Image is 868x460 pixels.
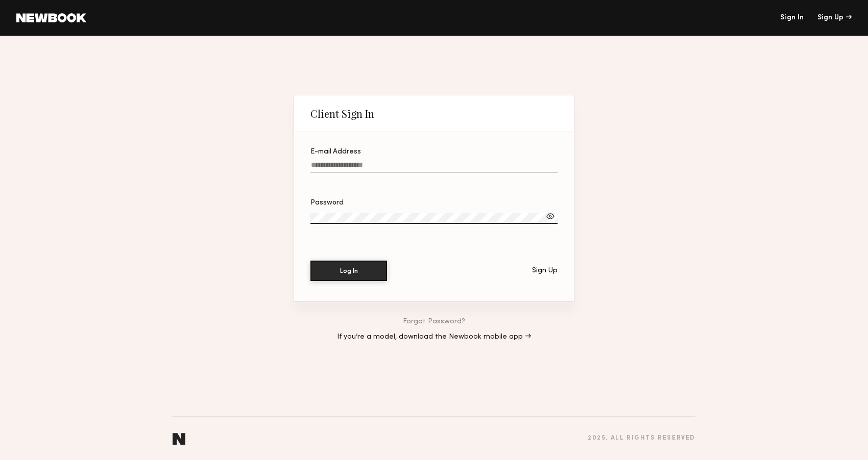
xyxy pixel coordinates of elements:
[532,267,558,274] div: Sign Up
[310,161,558,173] input: E-mail Address
[817,14,852,21] div: Sign Up
[588,435,695,442] div: 2025 , all rights reserved
[403,318,465,325] a: Forgot Password?
[310,108,374,120] div: Client Sign In
[310,199,558,207] div: Password
[310,213,558,224] input: Password
[310,148,558,156] div: E-mail Address
[337,334,531,341] a: If you’re a model, download the Newbook mobile app →
[780,14,804,21] a: Sign In
[310,261,387,281] button: Log In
